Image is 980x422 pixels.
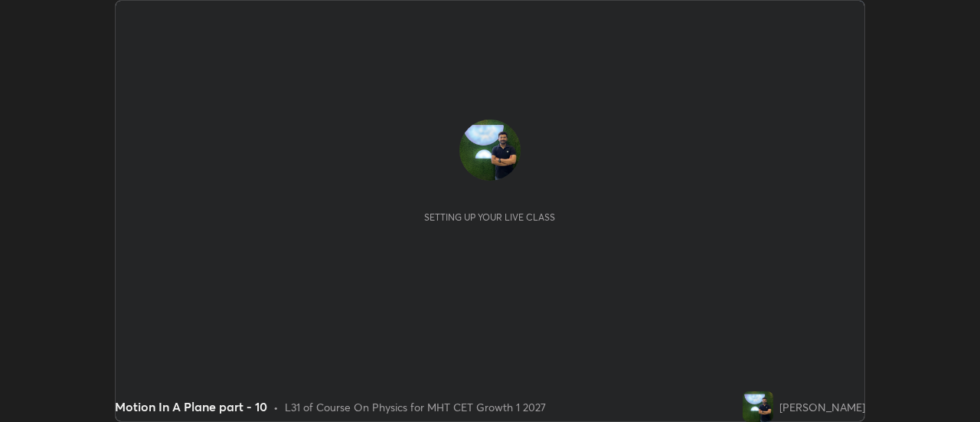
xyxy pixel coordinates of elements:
div: Setting up your live class [424,211,555,223]
div: Motion In A Plane part - 10 [115,397,267,416]
img: f0fae9d97c1e44ffb6a168521d894f25.jpg [459,119,521,181]
div: L31 of Course On Physics for MHT CET Growth 1 2027 [285,399,546,415]
div: [PERSON_NAME] [779,399,865,415]
img: f0fae9d97c1e44ffb6a168521d894f25.jpg [743,391,773,422]
div: • [273,399,279,415]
